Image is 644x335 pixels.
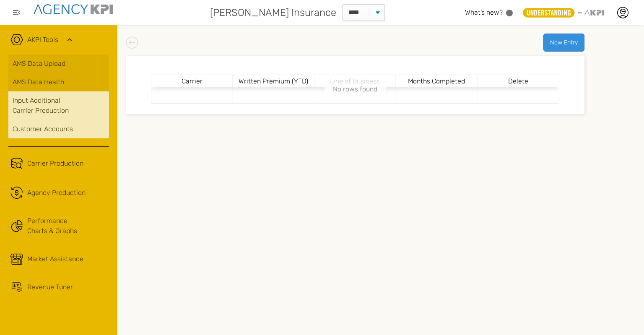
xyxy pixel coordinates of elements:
div: Carrier [153,77,230,85]
div: Delete [480,77,557,85]
span: Revenue Tuner [27,282,73,292]
a: Input AdditionalCarrier Production [8,91,109,120]
a: Customer Accounts [8,120,109,138]
a: AMS Data Upload [8,55,109,73]
a: AKPI Tools [27,35,58,45]
span: Market Assistance [27,254,83,264]
span: AMS Data Health [13,77,64,87]
div: Customer Accounts [13,124,105,134]
span: Agency Production [27,188,86,198]
button: New Entry [543,34,584,52]
span: [PERSON_NAME] Insurance [210,5,336,20]
span: Carrier Production [27,158,83,169]
div: Line of Business [317,77,393,85]
div: Months Completed [398,77,475,85]
span: What’s new? [465,8,503,16]
div: Written Premium (YTD) [235,77,312,85]
img: agencykpi-logo-550x69-2d9e3fa8.png [34,4,113,14]
a: AMS Data Health [8,73,109,91]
